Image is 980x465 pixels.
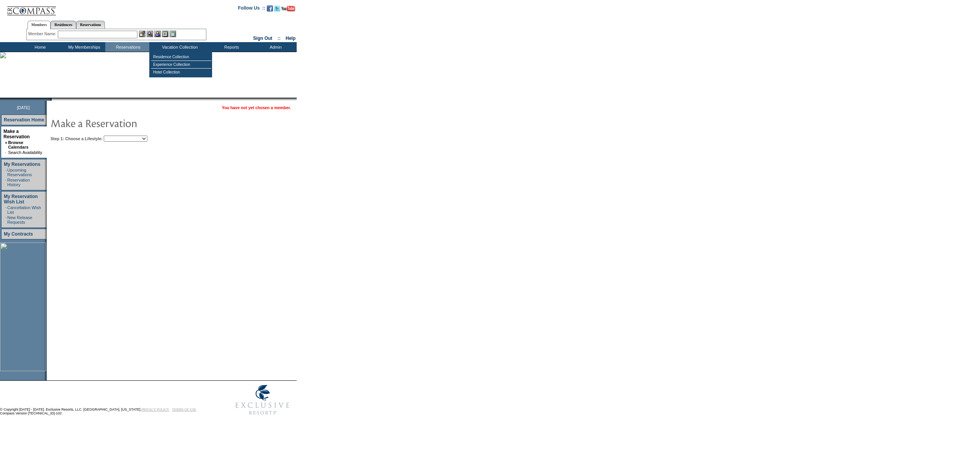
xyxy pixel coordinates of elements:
[28,21,51,29] a: Members
[5,150,7,155] td: ·
[51,115,204,131] img: pgTtlMakeReservation.gif
[5,205,7,214] td: ·
[278,36,281,41] span: ::
[7,178,30,187] a: Reservation History
[274,8,280,12] a: Follow us on Twitter
[267,5,273,11] img: Become our fan on Facebook
[281,8,295,12] a: Subscribe to our YouTube Channel
[274,5,280,11] img: Follow us on Twitter
[286,36,296,41] a: Help
[4,194,38,205] a: My Reservation Wish List
[51,21,76,29] a: Residences
[151,69,211,76] td: Hotel Collection
[170,31,176,37] img: b_calculator.gif
[61,42,105,52] td: My Memberships
[52,98,52,101] img: blank.gif
[17,42,61,52] td: Home
[7,205,41,214] a: Cancellation Wish List
[172,408,196,411] a: TERMS OF USE
[238,5,265,14] td: Follow Us ::
[4,231,33,237] a: My Contracts
[4,117,44,123] a: Reservation Home
[162,31,168,37] img: Reservations
[139,31,145,37] img: b_edit.gif
[5,178,7,187] td: ·
[7,215,32,224] a: New Release Requests
[253,36,272,41] a: Sign Out
[222,105,291,110] span: You have not yet chosen a member.
[253,42,297,52] td: Admin
[154,31,161,37] img: Impersonate
[7,168,32,177] a: Upcoming Reservations
[5,215,7,224] td: ·
[141,408,169,411] a: PRIVACY POLICY
[49,98,52,101] img: promoShadowLeftCorner.gif
[5,140,7,145] b: »
[51,136,103,141] b: Step 1: Choose a Lifestyle:
[149,42,209,52] td: Vacation Collection
[281,6,295,11] img: Subscribe to our YouTube Channel
[147,31,153,37] img: View
[151,53,211,61] td: Residence Collection
[28,31,58,37] div: Member Name:
[105,42,149,52] td: Reservations
[3,129,30,139] a: Make a Reservation
[4,162,40,167] a: My Reservations
[76,21,105,29] a: Reservations
[151,61,211,69] td: Experience Collection
[209,42,253,52] td: Reports
[267,8,273,12] a: Become our fan on Facebook
[8,150,42,155] a: Search Availability
[228,381,297,419] img: Exclusive Resorts
[8,140,28,149] a: Browse Calendars
[5,168,7,177] td: ·
[17,105,30,110] span: [DATE]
